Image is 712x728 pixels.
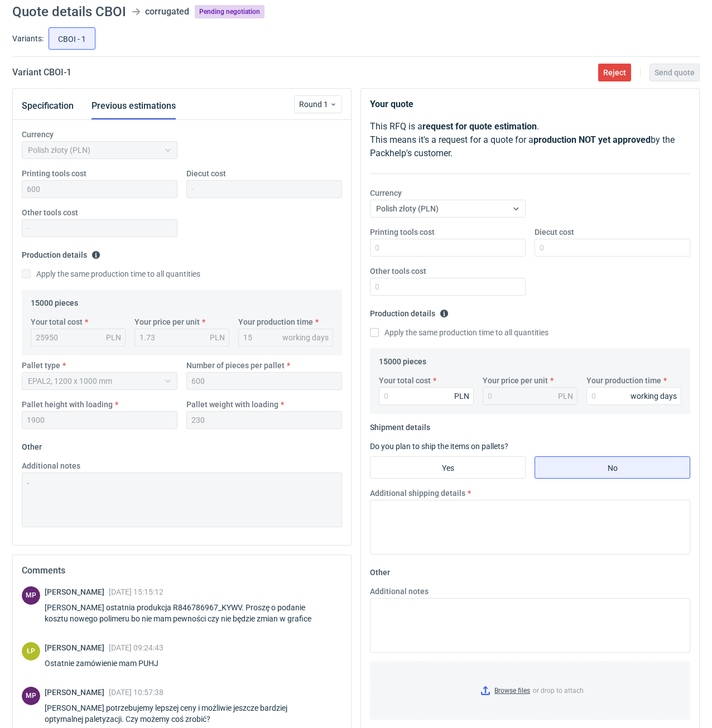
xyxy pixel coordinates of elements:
[45,602,342,624] div: [PERSON_NAME] ostatnia produkcja R846786967_KYWV. Proszę o podanie kosztu nowego polimeru bo nie ...
[22,687,40,705] figcaption: MP
[109,688,163,697] span: [DATE] 10:57:38
[92,93,176,119] button: Previous estimations
[655,69,695,76] span: Send quote
[370,442,508,451] label: Do you plan to ship the items on pallets?
[106,332,121,343] div: PLN
[533,134,651,145] strong: production NOT yet approved
[45,643,109,652] span: [PERSON_NAME]
[12,66,71,79] h2: Variant CBOI - 1
[45,702,342,725] div: [PERSON_NAME] potrzebujemy lepszej ceny i możliwie jeszcze bardziej optymalnej paletyzacji. Czy m...
[370,278,526,296] input: 0
[22,360,60,371] label: Pallet type
[31,294,78,307] legend: 15000 pieces
[22,473,342,527] textarea: -
[598,64,631,81] button: Reject
[22,642,40,660] figcaption: ŁP
[22,246,100,259] legend: Production details
[49,27,95,50] label: CBOI - 1
[422,121,537,132] strong: request for quote estimation
[379,387,474,405] input: 0
[12,5,126,18] h1: Quote details CBOI
[22,586,40,605] figcaption: MP
[370,226,435,238] label: Printing tools cost
[379,353,426,366] legend: 15000 pieces
[145,5,189,18] div: corrugated
[12,33,44,44] label: Variants:
[558,390,573,402] div: PLN
[371,662,690,719] label: or drop to attach
[186,360,285,371] label: Number of pieces per pallet
[238,316,313,327] label: Your production time
[370,488,465,499] label: Additional shipping details
[370,305,449,318] legend: Production details
[535,226,574,238] label: Diecut cost
[109,643,163,652] span: [DATE] 09:24:43
[186,399,278,410] label: Pallet weight with loading
[650,64,700,81] button: Send quote
[22,687,40,705] div: Michał Palasek
[483,375,548,386] label: Your price per unit
[370,239,526,257] input: 0
[370,456,526,479] label: Yes
[376,204,439,213] span: Polish złoty (PLN)
[370,418,430,432] legend: Shipment details
[535,239,690,257] input: 0
[22,642,40,660] div: Łukasz Postawa
[22,399,113,410] label: Pallet height with loading
[454,390,469,402] div: PLN
[45,587,109,596] span: [PERSON_NAME]
[22,586,40,605] div: Michał Palasek
[45,688,109,697] span: [PERSON_NAME]
[109,587,163,596] span: [DATE] 15:15:12
[299,99,330,110] span: Round 1
[603,69,626,76] span: Reject
[586,387,681,405] input: 0
[370,99,413,109] strong: Your quote
[370,187,402,199] label: Currency
[195,5,264,18] span: Pending negotiation
[22,93,74,119] button: Specification
[370,563,390,577] legend: Other
[186,168,226,179] label: Diecut cost
[22,168,86,179] label: Printing tools cost
[22,438,42,451] legend: Other
[370,266,426,277] label: Other tools cost
[370,327,549,338] label: Apply the same production time to all quantities
[586,375,661,386] label: Your production time
[45,658,172,669] div: Ostatnie zamówienie mam PUHJ
[210,332,225,343] div: PLN
[282,332,329,343] div: working days
[535,456,690,479] label: No
[22,207,78,218] label: Other tools cost
[134,316,200,327] label: Your price per unit
[22,564,342,577] h2: Comments
[370,120,690,160] p: This RFQ is a . This means it's a request for a quote for a by the Packhelp's customer.
[22,268,200,279] label: Apply the same production time to all quantities
[22,460,80,471] label: Additional notes
[31,316,83,327] label: Your total cost
[22,129,54,140] label: Currency
[631,390,677,402] div: working days
[370,586,429,597] label: Additional notes
[379,375,431,386] label: Your total cost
